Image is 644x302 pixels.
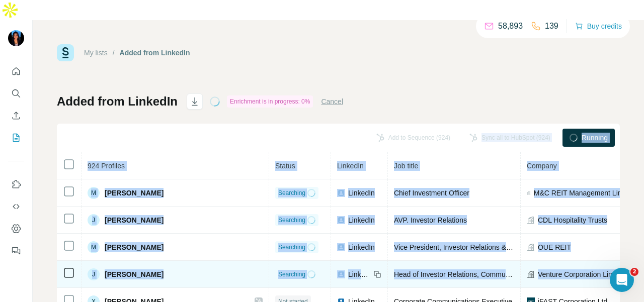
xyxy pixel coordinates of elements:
[337,162,364,170] span: LinkedIn
[278,188,305,197] span: Searching
[610,268,634,292] iframe: Intercom live chat
[8,62,24,80] button: Quick start
[8,107,24,125] button: Enrich CSV
[582,133,608,143] span: Running
[321,96,343,107] button: Cancel
[8,197,24,216] button: Use Surfe API
[8,220,24,238] button: Dashboard
[348,188,375,198] span: LinkedIn
[88,214,100,226] div: J
[105,215,164,225] span: [PERSON_NAME]
[278,216,305,225] span: Searching
[538,242,571,252] span: OUE REIT
[575,19,622,33] button: Buy credits
[337,243,345,251] img: LinkedIn logo
[275,162,295,170] span: Status
[394,216,467,224] span: AVP. Investor Relations
[105,242,164,252] span: [PERSON_NAME]
[57,44,74,61] img: Surfe Logo
[337,270,345,278] img: LinkedIn logo
[84,49,108,57] a: My lists
[630,268,638,276] span: 2
[88,268,100,280] div: J
[8,84,24,103] button: Search
[227,95,313,108] div: Enrichment is in progress: 0%
[394,189,469,197] span: Chief Investment Officer
[394,270,584,278] span: Head of Investor Relations, Communications & Sustainability
[88,241,100,253] div: M
[57,93,178,110] h1: Added from LinkedIn
[113,48,115,58] li: /
[88,162,125,170] span: 924 Profiles
[348,215,375,225] span: LinkedIn
[348,242,375,252] span: LinkedIn
[105,269,164,279] span: [PERSON_NAME]
[394,162,418,170] span: Job title
[348,269,370,279] span: LinkedIn
[337,216,345,224] img: LinkedIn logo
[538,269,625,279] span: Venture Corporation Limited
[278,243,305,252] span: Searching
[8,175,24,193] button: Use Surfe on LinkedIn
[8,242,24,260] button: Feedback
[278,270,305,279] span: Searching
[527,162,557,170] span: Company
[337,189,345,197] img: LinkedIn logo
[105,188,164,198] span: [PERSON_NAME]
[394,243,549,251] span: Vice President, Investor Relations & Sustainability
[538,215,607,225] span: CDL Hospitality Trusts
[120,48,190,58] div: Added from LinkedIn
[8,30,24,46] img: Avatar
[498,20,523,32] p: 58,893
[545,20,558,32] p: 139
[8,129,24,147] button: My lists
[88,187,100,199] div: M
